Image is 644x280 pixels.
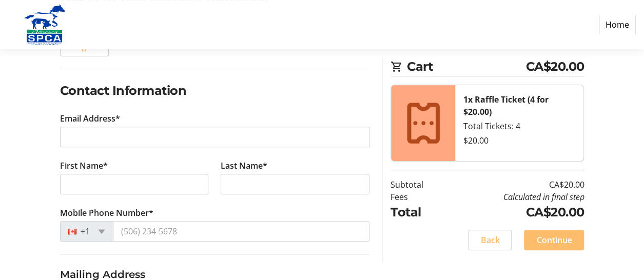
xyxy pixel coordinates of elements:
[60,36,109,56] button: Log In
[525,57,584,76] span: CA$20.00
[8,4,81,45] img: Alberta SPCA's Logo
[60,112,120,125] label: Email Address*
[391,191,446,203] td: Fees
[599,15,636,34] a: Home
[446,191,584,203] td: Calculated in final step
[407,57,525,76] span: Cart
[221,159,267,172] label: Last Name*
[446,178,584,191] td: CA$20.00
[463,94,549,117] strong: 1x Raffle Ticket (4 for $20.00)
[391,203,446,222] td: Total
[463,134,575,147] div: $20.00
[524,230,584,250] button: Continue
[536,234,572,246] span: Continue
[463,120,575,132] div: Total Tickets: 4
[480,234,499,246] span: Back
[113,221,370,242] input: (506) 234-5678
[446,203,584,222] td: CA$20.00
[60,159,108,172] label: First Name*
[60,207,153,219] label: Mobile Phone Number*
[391,178,446,191] td: Subtotal
[468,230,512,250] button: Back
[60,82,370,100] h2: Contact Information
